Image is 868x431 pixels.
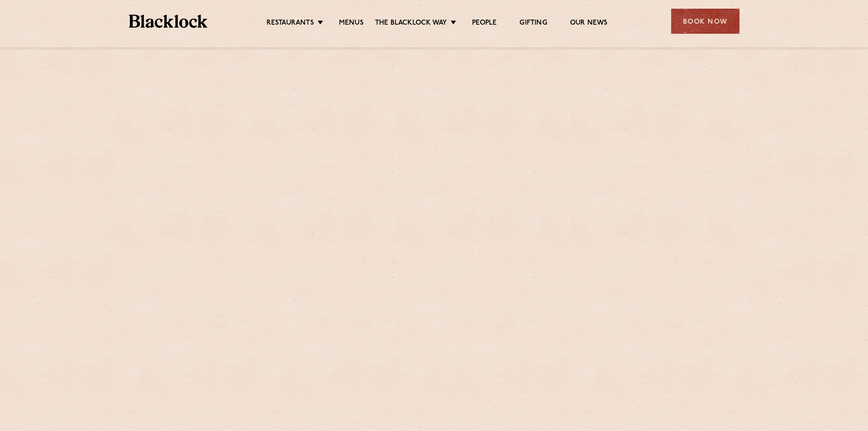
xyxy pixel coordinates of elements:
a: Menus [339,19,364,29]
div: Book Now [671,9,740,34]
a: The Blacklock Way [375,19,447,29]
img: BL_Textured_Logo-footer-cropped.svg [129,15,208,28]
a: Gifting [519,19,547,29]
a: Restaurants [267,19,314,29]
a: People [472,19,497,29]
a: Our News [570,19,608,29]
